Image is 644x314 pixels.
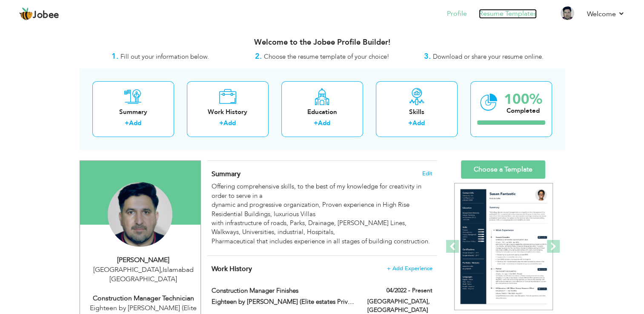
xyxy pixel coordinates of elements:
a: Welcome [587,9,625,19]
h3: Welcome to the Jobee Profile Builder! [80,38,565,47]
strong: 2. [255,51,262,62]
label: + [314,119,318,128]
a: Jobee [19,7,59,21]
a: Add [223,119,236,127]
div: Skills [383,108,451,117]
label: + [408,119,412,128]
span: + Add Experience [387,265,432,271]
a: Profile [447,9,467,19]
div: 100% [504,92,542,106]
a: Choose a Template [461,160,545,179]
span: Edit [422,171,432,177]
label: Construction Manager Finishes [212,286,355,295]
img: Profile Img [561,6,574,20]
span: Summary [212,169,240,179]
span: Download or share your resume online. [433,52,544,61]
label: 04/2022 - Present [386,286,432,295]
label: Eighteen by [PERSON_NAME] (Elite estates Private Limited) [212,297,355,306]
strong: 1. [112,51,118,62]
span: , [161,265,163,274]
a: Add [412,119,425,127]
strong: 3. [424,51,431,62]
div: [GEOGRAPHIC_DATA] Islamabad [GEOGRAPHIC_DATA] [86,265,200,285]
div: Summary [99,108,167,117]
a: Resume Templates [479,9,537,19]
div: Offering comprehensive skills, to the best of my knowledge for creativity in order to serve in a ... [212,182,432,246]
div: Construction Manager Technician [86,294,200,303]
div: [PERSON_NAME] [86,255,200,265]
div: Education [288,108,356,117]
span: Choose the resume template of your choice! [264,52,389,61]
label: + [219,119,223,128]
span: Jobee [33,11,59,20]
a: Add [318,119,330,127]
label: + [125,119,129,128]
img: jobee.io [19,7,33,21]
h4: This helps to show the companies you have worked for. [212,265,432,273]
a: Add [129,119,141,127]
h4: Adding a summary is a quick and easy way to highlight your experience and interests. [212,170,432,178]
div: Completed [504,106,542,115]
img: Zubair Ahmed [108,182,172,247]
div: Work History [194,108,262,117]
span: Fill out your information below. [120,52,209,61]
span: Work History [212,264,252,274]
